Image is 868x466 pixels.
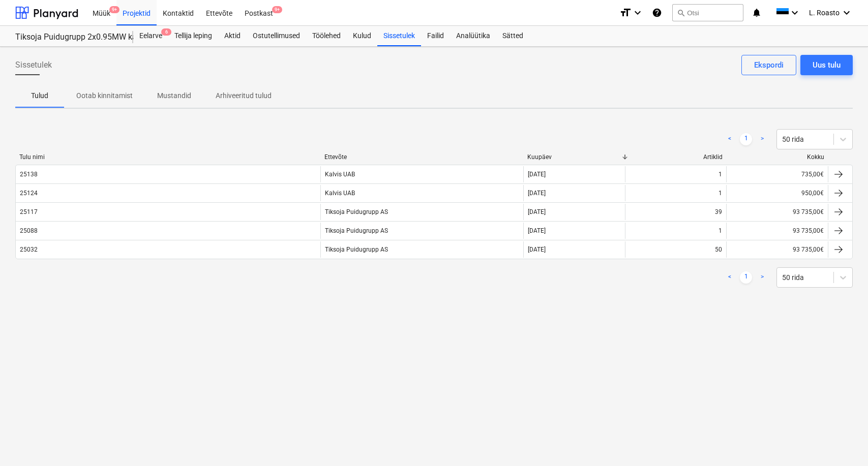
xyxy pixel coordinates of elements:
div: Uus tulu [813,58,841,72]
div: Ettevõte [324,153,520,161]
a: Next page [756,133,768,145]
button: Uus tulu [800,55,853,75]
div: 25124 [20,190,38,197]
a: Eelarve6 [133,26,168,46]
p: Arhiveeritud tulud [216,90,272,101]
div: Tiksoja Puidugrupp AS [325,246,388,253]
a: Töölehed [306,26,347,46]
i: keyboard_arrow_down [632,7,644,19]
p: Mustandid [157,90,191,101]
a: Page 1 is your current page [740,133,752,145]
div: Kuupäev [527,153,621,161]
div: 1 [719,190,722,197]
div: Ekspordi [754,58,784,72]
div: 93 735,00€ [726,241,828,258]
button: Otsi [672,4,743,21]
i: notifications [752,7,762,19]
i: keyboard_arrow_down [789,7,801,19]
a: Aktid [218,26,247,46]
div: Artiklid [629,153,723,161]
i: Abikeskus [652,7,662,19]
div: Kalvis UAB [325,190,355,197]
a: Tellija leping [168,26,218,46]
div: Kokku [731,153,824,161]
a: Analüütika [450,26,496,46]
div: 93 735,00€ [726,223,828,239]
span: 9+ [272,6,282,13]
button: Ekspordi [741,55,796,75]
p: Ootab kinnitamist [76,90,133,101]
div: 25088 [20,227,38,234]
div: [DATE] [528,190,546,197]
div: 25138 [20,171,38,178]
i: format_size [619,7,632,19]
div: 25117 [20,208,38,215]
div: [DATE] [528,171,546,178]
a: Next page [756,271,768,284]
div: 735,00€ [726,166,828,182]
p: Tulud [27,90,52,101]
div: 50 [715,246,722,253]
div: 39 [715,208,722,215]
a: Ostutellimused [247,26,306,46]
div: 93 735,00€ [726,204,828,220]
div: 1 [719,227,722,234]
div: Tiksoja Puidugrupp 2x0.95MW katlad V08 [15,32,121,43]
a: Page 1 is your current page [740,271,752,284]
a: Failid [421,26,450,46]
div: 950,00€ [726,185,828,201]
i: keyboard_arrow_down [841,7,853,19]
div: Tulu nimi [19,153,316,161]
a: Kulud [347,26,377,46]
div: Tiksoja Puidugrupp AS [325,227,388,234]
div: [DATE] [528,246,546,253]
div: Kalvis UAB [325,171,355,178]
a: Sätted [496,26,529,46]
a: Previous page [724,271,736,284]
span: L. Roasto [809,9,840,17]
div: 1 [719,171,722,178]
span: 9+ [109,6,119,13]
div: [DATE] [528,208,546,215]
a: Sissetulek [377,26,421,46]
span: 6 [161,28,171,36]
span: Sissetulek [15,59,52,71]
div: [DATE] [528,227,546,234]
div: 25032 [20,246,38,253]
div: Eelarve [133,26,168,46]
div: Tiksoja Puidugrupp AS [325,208,388,215]
a: Previous page [724,133,736,145]
span: search [677,9,685,17]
